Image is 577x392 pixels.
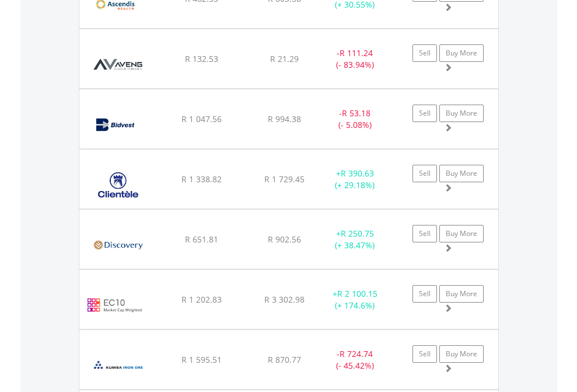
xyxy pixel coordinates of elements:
[319,47,391,71] div: - (- 83.94%)
[439,44,484,62] a: Buy More
[268,113,301,124] span: R 994.38
[268,234,301,245] span: R 902.56
[340,47,373,58] span: R 111.24
[185,234,218,245] span: R 651.81
[181,174,222,185] span: R 1 338.82
[264,294,305,305] span: R 3 302.98
[439,165,484,182] a: Buy More
[181,294,222,305] span: R 1 202.83
[319,288,391,311] div: + (+ 174.6%)
[264,174,305,185] span: R 1 729.45
[412,105,437,122] a: Sell
[340,348,373,359] span: R 724.74
[85,224,151,266] img: EQU.ZA.DSY.png
[439,345,484,363] a: Buy More
[341,168,374,179] span: R 390.63
[412,345,437,363] a: Sell
[85,104,151,145] img: EQU.ZA.BVT.png
[319,348,391,372] div: - (- 45.42%)
[85,285,144,326] img: EC10.EC.EC10.png
[319,168,391,191] div: + (+ 29.18%)
[412,165,437,182] a: Sell
[85,44,151,85] img: EQU.ZA.AEG.png
[319,107,391,131] div: - (- 5.08%)
[181,113,222,124] span: R 1 047.56
[412,44,437,62] a: Sell
[270,53,299,64] span: R 21.29
[342,107,370,119] span: R 53.18
[412,225,437,242] a: Sell
[181,354,222,365] span: R 1 595.51
[319,228,391,251] div: + (+ 38.47%)
[412,285,437,303] a: Sell
[85,164,151,206] img: EQU.ZA.CLI.png
[439,105,484,122] a: Buy More
[185,53,218,64] span: R 132.53
[341,228,374,239] span: R 250.75
[439,225,484,242] a: Buy More
[268,354,301,365] span: R 870.77
[85,345,151,386] img: EQU.ZA.KIO.png
[337,288,377,299] span: R 2 100.15
[439,285,484,303] a: Buy More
